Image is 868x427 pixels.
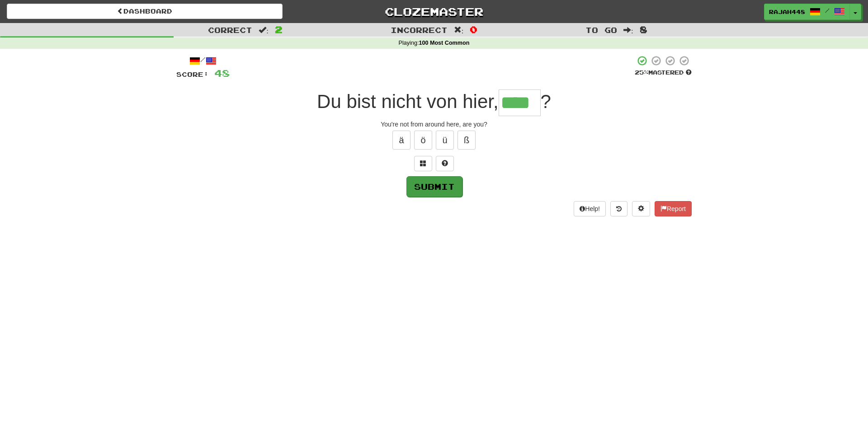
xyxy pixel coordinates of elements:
button: Switch sentence to multiple choice alt+p [414,156,432,171]
div: Mastered [635,69,692,77]
span: Correct [208,25,252,34]
span: Score: [176,70,209,78]
span: 8 [640,24,647,35]
span: 2 [275,24,283,35]
span: : [454,26,464,34]
span: Rajah448 [769,8,805,16]
span: 25 % [635,69,648,76]
span: : [623,26,633,34]
span: / [825,7,830,14]
strong: 100 Most Common [419,40,469,46]
span: 48 [214,67,230,79]
button: Round history (alt+y) [610,201,627,216]
a: Rajah448 / [764,4,850,20]
span: : [259,26,269,34]
div: You're not from around here, are you? [176,120,692,129]
button: ö [414,131,432,150]
span: Incorrect [391,25,448,34]
span: Du bist nicht von hier, [317,91,499,112]
span: 0 [470,24,477,35]
button: Help! [574,201,606,216]
a: Clozemaster [296,4,572,19]
span: To go [585,25,617,34]
button: Single letter hint - you only get 1 per sentence and score half the points! alt+h [436,156,454,171]
div: / [176,55,230,66]
button: ü [436,131,454,150]
span: ? [541,91,551,112]
button: Report [655,201,692,216]
a: Dashboard [7,4,283,19]
button: ß [458,131,476,150]
button: Submit [406,176,462,197]
button: ä [392,131,410,150]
